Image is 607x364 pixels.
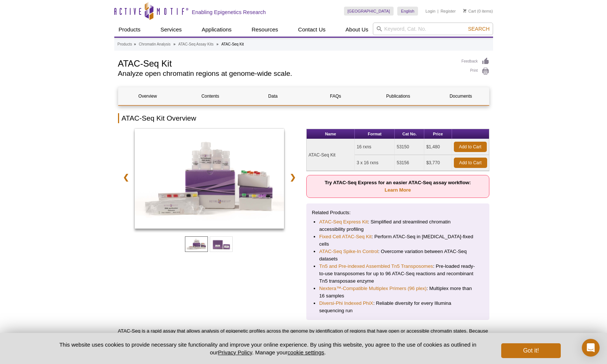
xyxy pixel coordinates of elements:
[424,155,452,171] td: $3,770
[462,57,489,65] a: Feedback
[454,142,487,152] a: Add to Cart
[454,158,487,168] a: Add to Cart
[462,67,489,75] a: Print
[424,129,452,139] th: Price
[319,285,476,300] li: : Multiplex more than 16 samples
[285,169,301,186] a: ❯
[135,129,284,231] a: ATAC-Seq Kit
[319,233,476,248] li: : Perform ATAC-Seq in [MEDICAL_DATA]-fixed cells
[319,263,476,285] li: : Pre-loaded ready-to-use transposomes for up to 96 ATAC-Seq reactions and recombinant Tn5 transp...
[369,87,428,105] a: Publications
[441,9,456,14] a: Register
[247,23,283,37] a: Resources
[385,187,411,193] a: Learn More
[216,42,219,46] li: »
[218,349,252,355] a: Privacy Policy
[355,139,395,155] td: 16 rxns
[355,155,395,171] td: 3 x 16 rxns
[341,23,373,37] a: About Us
[181,87,240,105] a: Contents
[325,180,471,193] strong: Try ATAC-Seq Express for an easier ATAC-Seq assay workflow:
[319,300,476,314] li: : Reliable diversity for every Illumina sequencing run
[319,248,378,255] a: ATAC-Seq Spike-In Control
[466,26,492,32] button: Search
[319,218,476,233] li: : Simplified and streamlined chromatin accessibility profiling
[463,7,493,16] li: (0 items)
[243,87,302,105] a: Data
[431,87,490,105] a: Documents
[156,23,186,37] a: Services
[287,349,324,355] button: cookie settings
[395,129,424,139] th: Cat No.
[294,23,330,37] a: Contact Us
[424,139,452,155] td: $1,480
[395,155,424,171] td: 53156
[118,113,489,123] h2: ATAC-Seq Kit Overview
[463,9,476,14] a: Cart
[373,23,493,35] input: Keyword, Cat. No.
[118,169,134,186] a: ❮
[192,9,266,16] h2: Enabling Epigenetics Research
[355,129,395,139] th: Format
[134,42,136,46] li: »
[319,300,373,307] a: Diversi-Phi Indexed PhiX
[197,23,236,37] a: Applications
[397,7,418,16] a: English
[395,139,424,155] td: 53150
[307,139,355,171] td: ATAC-Seq Kit
[178,41,213,48] a: ATAC-Seq Assay Kits
[118,70,454,77] h2: Analyze open chromatin regions at genome-wide scale.
[47,341,489,356] p: This website uses cookies to provide necessary site functionality and improve your online experie...
[319,285,426,292] a: Nextera™-Compatible Multiplex Primers (96 plex)
[501,343,560,358] button: Got it!
[221,42,244,46] li: ATAC-Seq Kit
[118,327,489,350] p: ATAC-Seq is a rapid assay that allows analysis of epigenetic profiles across the genome by identi...
[425,9,435,14] a: Login
[114,23,145,37] a: Products
[118,87,177,105] a: Overview
[306,87,365,105] a: FAQs
[135,129,284,229] img: ATAC-Seq Kit
[463,9,466,13] img: Your Cart
[307,129,355,139] th: Name
[319,233,372,240] a: Fixed Cell ATAC-Seq Kit
[344,7,394,16] a: [GEOGRAPHIC_DATA]
[173,42,176,46] li: »
[582,339,600,357] div: Open Intercom Messenger
[319,263,433,270] a: Tn5 and Pre-indexed Assembled Tn5 Transposomes
[312,209,484,216] p: Related Products:
[118,57,454,68] h1: ATAC-Seq Kit
[118,41,132,48] a: Products
[438,7,439,16] li: |
[468,26,489,32] span: Search
[139,41,171,48] a: Chromatin Analysis
[319,248,476,263] li: : Overcome variation between ATAC-Seq datasets
[319,218,368,226] a: ATAC-Seq Express Kit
